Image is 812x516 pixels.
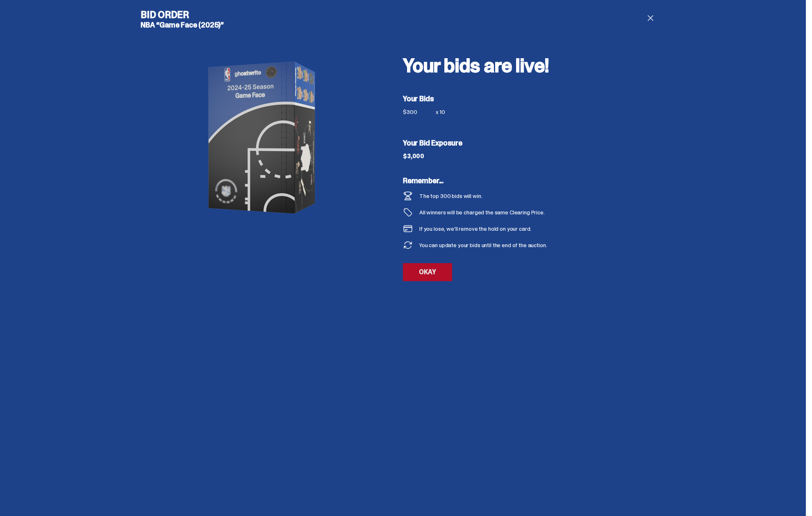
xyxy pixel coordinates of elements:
h5: Your Bids [403,95,665,102]
div: All winners will be charged the same Clearing Price. [419,209,613,215]
h5: NBA “Game Face (2025)” [141,21,387,29]
h5: Your Bid Exposure [403,139,665,147]
img: product image [182,35,346,240]
h4: Bid Order [141,10,387,20]
div: If you lose, we’ll remove the hold on your card. [419,226,531,232]
h5: Remember... [403,177,613,184]
div: The top 300 bids will win. [419,193,482,199]
div: You can update your bids until the end of the auction. [419,242,547,248]
div: x 10 [436,109,449,120]
a: OKAY [403,263,452,281]
div: $3,000 [403,153,424,159]
div: $300 [403,109,436,115]
h2: Your bids are live! [403,56,665,75]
